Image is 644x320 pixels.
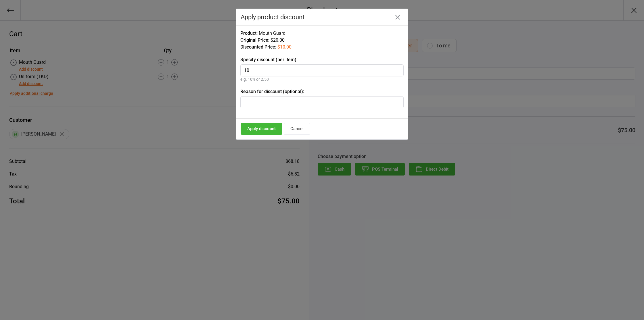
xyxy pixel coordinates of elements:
[240,37,269,43] span: Original Price:
[240,37,404,44] div: $20.00
[241,14,403,21] div: Apply product discount
[240,76,404,82] div: e.g. 10% or 2.50
[240,30,258,36] span: Product:
[240,44,276,50] span: Discounted Price:
[284,123,310,135] button: Cancel
[240,56,404,63] label: Specify discount (per item):
[277,44,292,50] span: $10.00
[240,30,404,37] div: Mouth Guard
[241,123,282,135] button: Apply discount
[240,88,404,95] label: Reason for discount (optional):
